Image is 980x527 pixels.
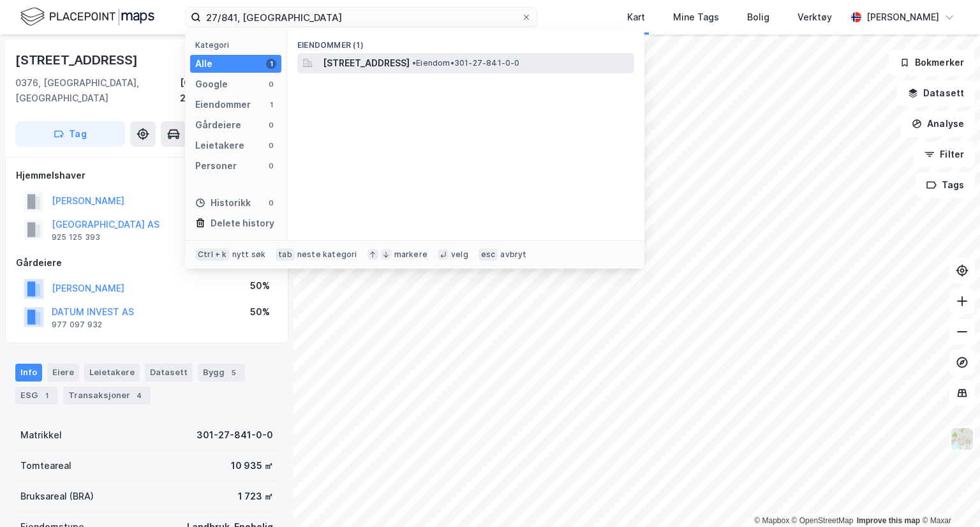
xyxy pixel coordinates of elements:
[195,195,251,211] div: Historikk
[227,366,240,379] div: 5
[792,516,854,525] a: OpenStreetMap
[16,255,278,271] div: Gårdeiere
[266,79,276,89] div: 0
[266,161,276,171] div: 0
[145,364,193,382] div: Datasett
[195,56,212,71] div: Alle
[747,10,769,25] div: Bolig
[673,10,719,25] div: Mine Tags
[297,249,357,260] div: neste kategori
[916,172,975,198] button: Tags
[412,58,520,68] span: Eiendom • 301-27-841-0-0
[195,117,241,133] div: Gårdeiere
[916,466,980,527] div: Kontrollprogram for chat
[250,304,270,320] div: 50%
[500,249,526,260] div: avbryt
[15,50,140,70] div: [STREET_ADDRESS]
[451,249,468,260] div: velg
[52,320,102,330] div: 977 097 932
[211,216,274,231] div: Delete history
[198,364,245,382] div: Bygg
[394,249,427,260] div: markere
[231,458,273,473] div: 10 935 ㎡
[276,248,295,261] div: tab
[901,111,975,137] button: Analyse
[16,168,278,183] div: Hjemmelshaver
[52,232,100,242] div: 925 125 393
[180,75,278,106] div: [GEOGRAPHIC_DATA], 27/841
[866,10,939,25] div: [PERSON_NAME]
[323,56,410,71] span: [STREET_ADDRESS]
[84,364,140,382] div: Leietakere
[195,138,244,153] div: Leietakere
[15,364,42,382] div: Info
[197,427,273,443] div: 301-27-841-0-0
[266,198,276,208] div: 0
[266,100,276,110] div: 1
[15,75,180,106] div: 0376, [GEOGRAPHIC_DATA], [GEOGRAPHIC_DATA]
[754,516,789,525] a: Mapbox
[133,389,145,402] div: 4
[889,50,975,75] button: Bokmerker
[232,249,266,260] div: nytt søk
[627,10,645,25] div: Kart
[195,77,228,92] div: Google
[479,248,498,261] div: esc
[916,466,980,527] iframe: Chat Widget
[195,158,237,174] div: Personer
[266,120,276,130] div: 0
[857,516,920,525] a: Improve this map
[20,489,94,504] div: Bruksareal (BRA)
[238,489,273,504] div: 1 723 ㎡
[20,427,62,443] div: Matrikkel
[287,30,644,53] div: Eiendommer (1)
[47,364,79,382] div: Eiere
[195,40,281,50] div: Kategori
[266,140,276,151] div: 0
[40,389,53,402] div: 1
[201,8,521,27] input: Søk på adresse, matrikkel, gårdeiere, leietakere eller personer
[20,458,71,473] div: Tomteareal
[950,427,974,451] img: Z
[20,6,154,28] img: logo.f888ab2527a4732fd821a326f86c7f29.svg
[798,10,832,25] div: Verktøy
[195,248,230,261] div: Ctrl + k
[897,80,975,106] button: Datasett
[412,58,416,68] span: •
[266,59,276,69] div: 1
[195,97,251,112] div: Eiendommer
[63,387,151,405] div: Transaksjoner
[15,387,58,405] div: ESG
[914,142,975,167] button: Filter
[15,121,125,147] button: Tag
[250,278,270,293] div: 50%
